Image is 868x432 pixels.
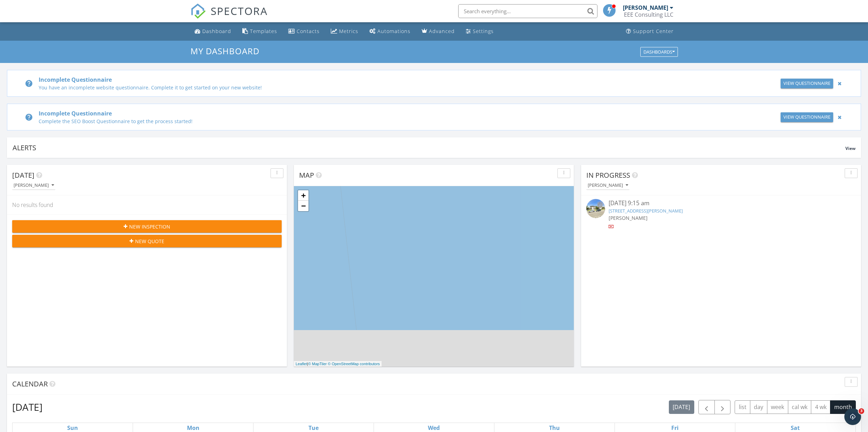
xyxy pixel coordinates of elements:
button: cal wk [788,400,812,414]
button: week [767,400,788,414]
a: Metrics [328,25,361,38]
a: Templates [240,25,280,38]
div: EEE Consulting LLC [624,11,673,18]
div: Contacts [297,28,320,34]
span: New Inspection [129,223,170,230]
div: Support Center [633,28,674,34]
a: Advanced [419,25,458,38]
div: Automations [377,28,410,34]
div: Settings [473,28,494,34]
span: [DATE] [12,170,34,180]
img: streetview [586,199,605,218]
div: Advanced [429,28,455,34]
div: Incomplete Questionnaire [39,109,709,118]
div: [PERSON_NAME] [14,183,54,188]
a: SPECTORA [190,9,268,24]
div: | [294,361,382,367]
div: [PERSON_NAME] [588,183,628,188]
span: 3 [859,408,864,414]
img: The Best Home Inspection Software - Spectora [190,3,206,19]
a: Automations (Basic) [367,25,413,38]
div: [PERSON_NAME] [623,4,668,11]
span: Map [299,170,314,180]
a: Contacts [286,25,322,38]
a: View Questionnaire [781,112,833,122]
a: Zoom in [298,190,308,201]
div: No results found [7,195,287,214]
button: 4 wk [811,400,830,414]
div: [DATE] 9:15 am [609,199,833,208]
h2: [DATE] [12,400,42,414]
iframe: Intercom live chat [844,408,861,425]
button: Next month [714,400,731,414]
span: My Dashboard [190,45,259,57]
button: day [750,400,767,414]
div: Dashboards [643,49,675,54]
a: Leaflet [296,362,307,366]
button: [PERSON_NAME] [12,181,55,190]
div: View Questionnaire [783,114,830,121]
button: New Inspection [12,220,282,233]
span: SPECTORA [211,3,268,18]
div: Templates [250,28,277,34]
div: Alerts [13,143,845,152]
button: Previous month [698,400,715,414]
span: New Quote [135,238,164,245]
a: [STREET_ADDRESS][PERSON_NAME] [609,208,683,214]
i: help [25,79,33,88]
button: month [830,400,856,414]
button: New Quote [12,235,282,247]
span: View [845,145,855,151]
button: Dashboards [640,47,678,57]
div: Metrics [339,28,358,34]
span: In Progress [586,170,630,180]
div: Incomplete Questionnaire [39,75,709,84]
span: [PERSON_NAME] [609,215,648,221]
a: Settings [463,25,496,38]
div: Dashboard [202,28,231,34]
button: [PERSON_NAME] [586,181,630,190]
a: © OpenStreetMap contributors [328,362,380,366]
a: [DATE] 9:15 am [STREET_ADDRESS][PERSON_NAME] [PERSON_NAME] [586,199,856,230]
a: Dashboard [192,25,234,38]
button: list [735,400,750,414]
button: [DATE] [669,400,694,414]
div: Complete the SEO Boost Questionnaire to get the process started! [39,118,709,125]
div: View Questionnaire [783,80,830,87]
a: View Questionnaire [781,79,833,88]
input: Search everything... [458,4,597,18]
div: You have an incomplete website questionnaire. Complete it to get started on your new website! [39,84,709,91]
a: Support Center [623,25,677,38]
a: Zoom out [298,201,308,211]
span: Calendar [12,379,48,389]
i: help [25,113,33,121]
a: © MapTiler [308,362,327,366]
